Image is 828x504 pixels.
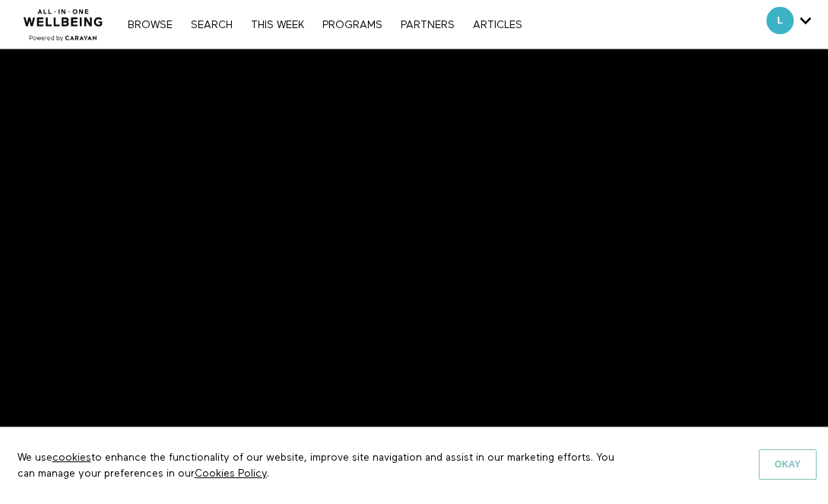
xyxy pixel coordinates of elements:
[465,20,530,30] a: ARTICLES
[195,468,267,479] a: Cookies Policy
[393,20,462,30] a: PARTNERS
[120,17,529,32] nav: Primary
[759,449,817,480] button: Okay
[243,20,312,30] a: THIS WEEK
[6,439,646,493] p: We use to enhance the functionality of our website, improve site navigation and assist in our mar...
[183,20,240,30] a: Search
[120,20,180,30] a: Browse
[52,452,91,463] a: cookies
[315,20,390,30] a: PROGRAMS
